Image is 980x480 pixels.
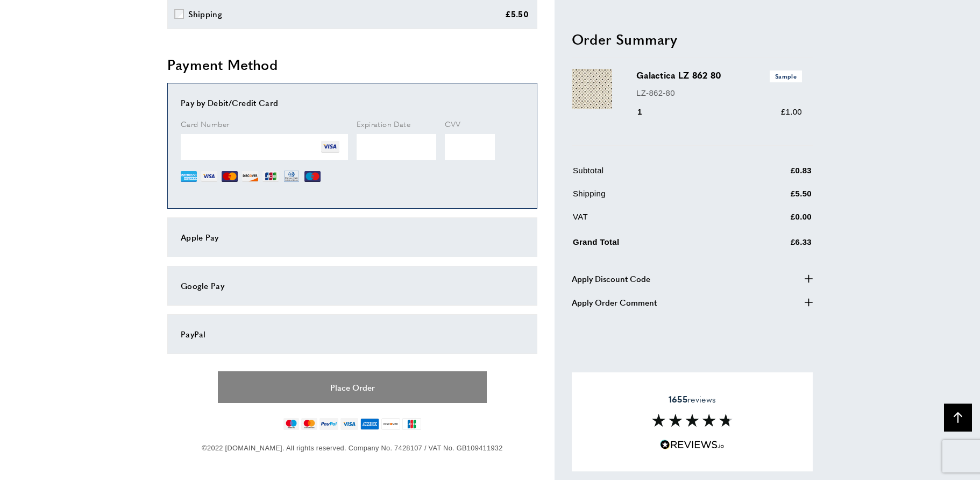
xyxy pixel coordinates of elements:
[669,393,687,405] strong: 1655
[319,418,338,430] img: paypal
[573,234,736,257] td: Grand Total
[301,418,317,430] img: mastercard
[636,105,657,118] div: 1
[652,414,733,427] img: Reviews section
[573,164,736,185] td: Subtotal
[636,86,802,99] p: LZ-862-80
[357,118,410,129] span: Expiration Date
[445,118,461,129] span: CVV
[572,69,612,109] img: Galactica LZ 862 80
[201,168,217,185] img: VI.png
[737,234,812,257] td: £6.33
[181,328,524,341] div: PayPal
[188,8,222,20] div: Shipping
[445,134,495,160] iframe: Secure Credit Card Frame - CVV
[181,168,197,185] img: AE.png
[737,210,812,231] td: £0.00
[181,134,348,160] iframe: Secure Credit Card Frame - Credit Card Number
[283,418,299,430] img: maestro
[242,168,258,185] img: DI.png
[283,168,300,185] img: DN.png
[222,168,238,185] img: MC.png
[636,69,802,82] h3: Galactica LZ 862 80
[505,8,529,20] div: £5.50
[572,295,657,308] span: Apply Order Comment
[573,210,736,231] td: VAT
[660,440,725,450] img: Reviews.io 5 stars
[321,138,339,156] img: VI.png
[669,394,716,405] span: reviews
[770,70,802,82] span: Sample
[572,272,650,285] span: Apply Discount Code
[360,418,379,430] img: american-express
[202,444,502,452] span: ©2022 [DOMAIN_NAME]. All rights reserved. Company No. 7428107 / VAT No. GB109411932
[181,231,524,244] div: Apple Pay
[381,418,400,430] img: discover
[181,279,524,292] div: Google Pay
[262,168,279,185] img: JCB.png
[218,371,487,403] button: Place Order
[167,55,537,74] h2: Payment Method
[737,187,812,208] td: £5.50
[402,418,421,430] img: jcb
[181,118,229,129] span: Card Number
[573,187,736,208] td: Shipping
[340,418,358,430] img: visa
[572,29,813,48] h2: Order Summary
[781,107,802,116] span: £1.00
[181,96,524,109] div: Pay by Debit/Credit Card
[357,134,436,160] iframe: Secure Credit Card Frame - Expiration Date
[304,168,321,185] img: MI.png
[737,164,812,185] td: £0.83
